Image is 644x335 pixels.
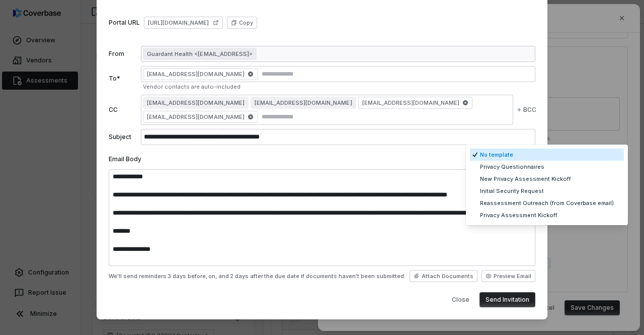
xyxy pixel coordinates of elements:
[480,163,544,171] span: Privacy Questionnaires
[480,187,544,195] span: Initial Security Request
[480,151,513,159] span: No template
[480,199,614,207] span: Reassessment Outreach (from Coverbase email)
[480,212,557,219] span: Privacy Assessment Kickoff
[480,175,571,183] span: New Privacy Assessment Kickoff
